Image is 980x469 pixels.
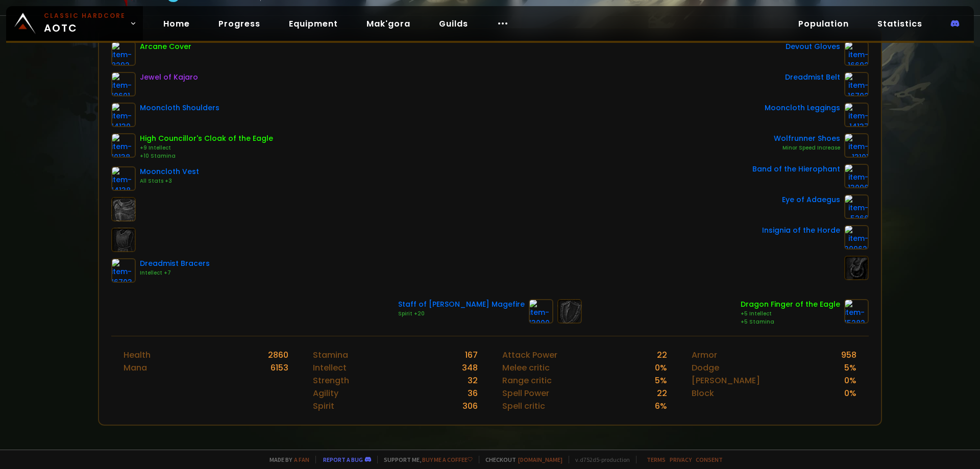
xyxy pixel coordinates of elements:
[6,6,143,41] a: Classic HardcoreAOTC
[657,387,667,400] div: 22
[692,361,719,374] div: Dodge
[569,456,630,463] span: v. d752d5 - production
[741,318,840,326] div: +5 Stamina
[774,144,840,152] div: Minor Speed Increase
[657,349,667,361] div: 22
[323,456,363,463] a: Report a bug
[465,349,478,361] div: 167
[462,400,478,412] div: 306
[398,299,525,310] div: Staff of [PERSON_NAME] Magefire
[140,133,273,144] div: High Councillor's Cloak of the Eagle
[140,144,273,152] div: +9 Intellect
[124,361,147,374] div: Mana
[502,387,549,400] div: Spell Power
[111,41,136,66] img: item-8292
[502,400,545,412] div: Spell critic
[44,11,126,20] small: Classic Hardcore
[655,400,667,412] div: 6 %
[140,269,210,277] div: Intellect +7
[313,361,347,374] div: Intellect
[502,349,557,361] div: Attack Power
[271,361,288,374] div: 6153
[263,456,309,463] span: Made by
[502,361,550,374] div: Melee critic
[313,387,338,400] div: Agility
[647,456,666,463] a: Terms
[844,133,869,158] img: item-13101
[529,299,553,324] img: item-13000
[431,13,476,34] a: Guilds
[479,456,562,463] span: Checkout
[140,177,199,185] div: All Stats +3
[844,225,869,250] img: item-209623
[844,41,869,66] img: item-16692
[696,456,723,463] a: Consent
[124,349,151,361] div: Health
[377,456,473,463] span: Support me,
[844,299,869,324] img: item-15282
[844,361,856,374] div: 5 %
[111,72,136,96] img: item-19601
[774,133,840,144] div: Wolfrunner Shoes
[841,349,856,361] div: 958
[313,349,348,361] div: Stamina
[140,166,199,177] div: Mooncloth Vest
[468,387,478,400] div: 36
[692,374,760,387] div: [PERSON_NAME]
[140,41,191,52] div: Arcane Cover
[140,72,198,83] div: Jewel of Kajaro
[462,361,478,374] div: 348
[655,374,667,387] div: 5 %
[111,258,136,283] img: item-16703
[670,456,692,463] a: Privacy
[140,258,210,269] div: Dreadmist Bracers
[294,456,309,463] a: a fan
[869,13,930,34] a: Statistics
[140,152,273,160] div: +10 Stamina
[210,13,268,34] a: Progress
[844,387,856,400] div: 0 %
[762,225,840,236] div: Insignia of the Horde
[140,103,219,113] div: Mooncloth Shoulders
[844,103,869,127] img: item-14137
[741,310,840,318] div: +5 Intellect
[44,11,126,36] span: AOTC
[782,194,840,205] div: Eye of Adaegus
[313,400,334,412] div: Spirit
[281,13,346,34] a: Equipment
[786,41,840,52] div: Devout Gloves
[844,72,869,96] img: item-16702
[844,164,869,188] img: item-13096
[790,13,857,34] a: Population
[785,72,840,83] div: Dreadmist Belt
[844,374,856,387] div: 0 %
[692,349,717,361] div: Armor
[268,349,288,361] div: 2860
[111,103,136,127] img: item-14139
[111,166,136,191] img: item-14138
[398,310,525,318] div: Spirit +20
[844,194,869,219] img: item-5266
[502,374,552,387] div: Range critic
[155,13,198,34] a: Home
[422,456,473,463] a: Buy me a coffee
[655,361,667,374] div: 0 %
[752,164,840,175] div: Band of the Hierophant
[313,374,349,387] div: Strength
[358,13,419,34] a: Mak'gora
[111,133,136,158] img: item-10138
[692,387,714,400] div: Block
[468,374,478,387] div: 32
[518,456,562,463] a: [DOMAIN_NAME]
[741,299,840,310] div: Dragon Finger of the Eagle
[765,103,840,113] div: Mooncloth Leggings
